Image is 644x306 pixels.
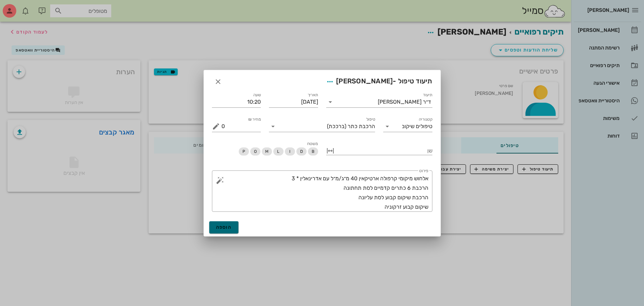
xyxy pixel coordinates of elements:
span: תיעוד טיפול - [324,76,432,88]
label: תאריך [307,93,318,98]
label: פירוט [419,168,428,174]
span: B [311,147,314,156]
span: D [300,147,303,156]
span: [PERSON_NAME] [336,77,393,85]
span: P [242,147,245,156]
label: שעה [253,93,261,98]
div: תיעודד״ר [PERSON_NAME] [326,97,432,107]
span: (ברככת) [327,123,346,129]
button: מחיר ₪ appended action [212,122,220,130]
span: משטח [307,141,318,146]
label: תיעוד [423,93,432,98]
label: טיפול [366,117,375,122]
span: הרכבת כתר [348,123,375,129]
span: L [277,147,279,156]
button: הוספה [209,221,239,233]
span: O [254,147,256,156]
label: קטגוריה [418,117,432,122]
span: I [289,147,290,156]
span: M [265,147,268,156]
span: הוספה [216,224,232,230]
div: ד״ר [PERSON_NAME] [378,99,431,105]
label: מחיר ₪ [248,117,261,122]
